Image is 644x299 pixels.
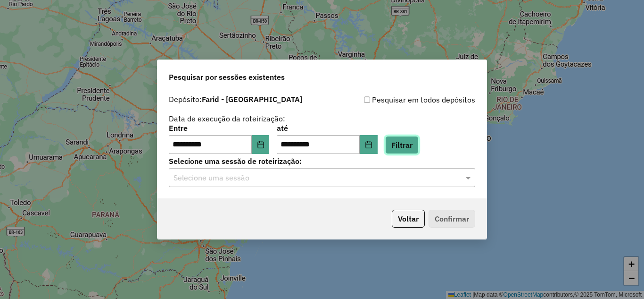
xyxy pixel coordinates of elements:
[169,94,302,105] label: Depósito:
[169,71,285,83] span: Pesquisar por sessões existentes
[252,135,270,154] button: Choose Date
[169,122,269,134] label: Entre
[202,94,302,104] strong: Farid - [GEOGRAPHIC_DATA]
[392,210,425,228] button: Voltar
[360,135,378,154] button: Choose Date
[277,122,377,134] label: até
[169,155,475,167] label: Selecione uma sessão de roteirização:
[322,94,475,105] div: Pesquisar em todos depósitos
[385,136,419,154] button: Filtrar
[169,113,285,124] label: Data de execução da roteirização:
